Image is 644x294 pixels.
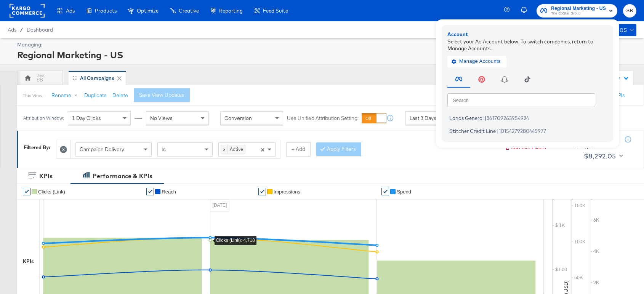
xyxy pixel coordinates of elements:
[224,115,252,121] span: Conversion
[287,115,359,122] label: Use Unified Attribution Setting:
[38,189,65,195] span: Clicks (Link)
[80,75,114,82] div: All Campaigns
[581,150,625,162] button: $8,292.05
[27,27,53,33] a: Dashboard
[447,56,506,67] button: Manage Accounts
[39,172,53,181] div: KPIs
[258,188,266,195] a: ✔
[95,8,117,14] span: Products
[162,189,176,195] span: Reach
[453,57,501,66] span: Manage Accounts
[37,76,43,83] div: SB
[626,6,633,15] span: SB
[66,8,75,14] span: Ads
[24,144,50,151] div: Filtered By:
[17,48,634,61] div: Regional Marketing - US
[16,27,27,33] span: /
[381,188,389,195] a: ✔
[485,115,487,121] span: |
[150,115,173,121] span: No Views
[72,76,77,80] div: Drag to reorder tab
[551,11,606,17] span: The CoStar Group
[537,4,617,18] button: Regional Marketing - USThe CoStar Group
[112,92,128,99] button: Delete
[499,128,546,134] span: 10154279280445977
[23,188,30,195] a: ✔
[263,8,288,14] span: Feed Suite
[137,8,159,14] span: Optimize
[449,115,484,121] span: Lands General
[72,115,101,121] span: 1 Day Clicks
[8,27,16,33] span: Ads
[221,145,228,153] span: ×
[179,8,199,14] span: Creative
[397,189,411,195] span: Spend
[17,41,634,48] div: Managing:
[219,8,243,14] span: Reporting
[447,38,607,52] div: Select your Ad Account below. To switch companies, return to Manage Accounts.
[162,146,166,153] span: Is
[410,115,436,121] span: Last 3 Days
[228,145,245,153] span: Active
[274,189,300,195] span: Impressions
[23,258,34,265] div: KPIs
[46,89,86,102] button: Rename
[146,188,154,195] a: ✔
[84,92,107,99] button: Duplicate
[23,93,43,99] div: This View:
[623,4,636,18] button: SB
[261,145,264,152] span: ×
[23,115,64,121] div: Attribution Window:
[497,128,499,134] span: |
[449,128,496,134] span: Stitcher Credit Line
[584,150,616,162] div: $8,292.05
[286,142,311,156] button: + Add
[487,115,529,121] span: 361709263954924
[80,146,124,153] span: Campaign Delivery
[259,143,266,156] span: Clear all
[551,5,606,13] span: Regional Marketing - US
[447,31,607,38] div: Account
[93,172,152,181] div: Performance & KPIs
